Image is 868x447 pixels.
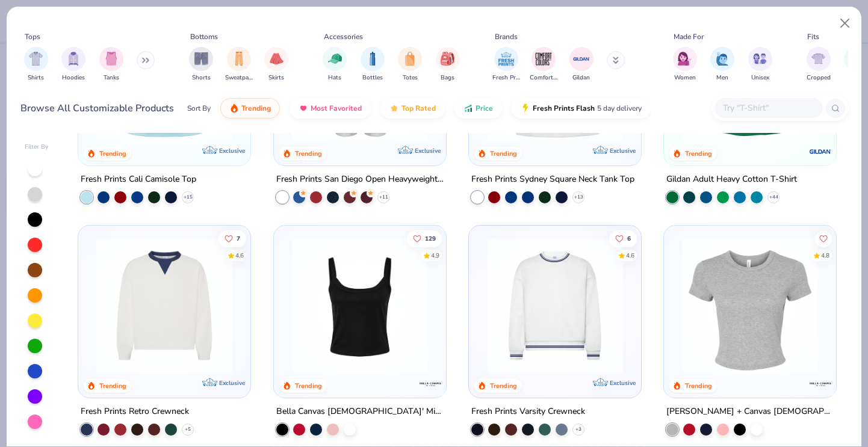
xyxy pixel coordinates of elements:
div: filter for Men [710,47,734,82]
img: Cropped Image [811,52,825,66]
div: Fresh Prints Varsity Crewneck [471,404,585,419]
div: filter for Women [673,47,697,82]
img: Bags Image [441,52,454,66]
div: Brands [495,31,518,42]
span: Women [674,73,696,82]
span: 5 day delivery [597,102,642,116]
img: Shorts Image [194,52,208,66]
div: filter for Unisex [748,47,772,82]
span: Most Favorited [311,103,362,113]
img: aa15adeb-cc10-480b-b531-6e6e449d5067 [676,237,824,373]
span: + 11 [379,194,388,201]
span: Sweatpants [225,73,253,82]
button: filter button [99,47,123,82]
div: filter for Hats [323,47,347,82]
button: filter button [264,47,288,82]
button: Top Rated [380,98,445,119]
span: Cropped [807,73,831,82]
button: filter button [61,47,85,82]
span: Shirts [28,73,44,82]
span: Comfort Colors [530,73,557,82]
img: Hoodies Image [67,52,80,66]
div: Fresh Prints Cali Camisole Top [81,172,196,187]
span: Bottles [362,73,383,82]
img: 80dc4ece-0e65-4f15-94a6-2a872a258fbd [434,237,582,373]
img: Fresh Prints Image [497,50,515,68]
div: Accessories [324,31,363,42]
button: Like [406,230,441,247]
img: TopRated.gif [389,103,399,113]
span: Hoodies [62,73,85,82]
div: filter for Sweatpants [225,47,253,82]
img: 8af284bf-0d00-45ea-9003-ce4b9a3194ad [286,237,434,373]
button: filter button [530,47,557,82]
button: filter button [807,47,831,82]
button: Fresh Prints Flash5 day delivery [512,98,651,119]
img: Bella + Canvas logo [808,372,832,396]
span: Exclusive [220,147,246,155]
span: Exclusive [610,147,636,155]
div: Browse All Customizable Products [20,101,174,116]
div: 4.8 [821,251,829,260]
img: Skirts Image [270,52,284,66]
span: + 15 [184,194,193,201]
span: Tanks [104,73,119,82]
input: Try "T-Shirt" [722,101,814,115]
div: filter for Tanks [99,47,123,82]
span: Totes [403,73,418,82]
div: Fresh Prints Retro Crewneck [81,404,189,419]
div: Bella Canvas [DEMOGRAPHIC_DATA]' Micro Ribbed Scoop Tank [276,404,444,419]
button: filter button [748,47,772,82]
img: Bella + Canvas logo [418,372,442,396]
img: Women Image [678,52,692,66]
button: filter button [673,47,697,82]
span: Fresh Prints Flash [533,103,595,113]
img: Gildan Image [572,50,591,68]
div: Fresh Prints San Diego Open Heavyweight Sweatpants [276,172,444,187]
button: Like [609,230,637,247]
span: Shorts [192,73,211,82]
img: Sweatpants Image [232,52,246,66]
div: Fresh Prints Sydney Square Neck Tank Top [471,172,634,187]
img: 4d4398e1-a86f-4e3e-85fd-b9623566810e [481,237,629,373]
div: filter for Shorts [189,47,213,82]
button: filter button [189,47,213,82]
span: Exclusive [220,379,246,387]
span: Exclusive [415,147,441,155]
span: + 5 [185,426,191,433]
img: Bottles Image [366,52,379,66]
img: 3abb6cdb-110e-4e18-92a0-dbcd4e53f056 [90,237,238,373]
div: filter for Slim [844,47,868,82]
button: filter button [323,47,347,82]
span: 129 [424,235,435,241]
div: 4.6 [626,251,634,260]
button: filter button [398,47,422,82]
button: Like [815,230,832,247]
button: filter button [361,47,385,82]
span: Exclusive [610,379,636,387]
div: filter for Bottles [361,47,385,82]
img: Comfort Colors Image [535,50,553,68]
button: Like [219,230,246,247]
button: filter button [569,47,594,82]
div: filter for Skirts [264,47,288,82]
span: + 3 [575,426,581,433]
button: filter button [844,47,868,82]
img: flash.gif [521,103,530,113]
img: Gildan logo [808,140,832,164]
span: Men [716,73,728,82]
span: Hats [328,73,341,82]
div: Made For [674,31,704,42]
img: most_fav.gif [299,103,308,113]
span: Top Rated [401,103,436,113]
span: Price [476,103,493,113]
div: Sort By [187,103,211,114]
div: filter for Bags [436,47,460,82]
div: filter for Cropped [807,47,831,82]
span: Fresh Prints [492,73,520,82]
div: filter for Hoodies [61,47,85,82]
div: filter for Gildan [569,47,594,82]
button: Price [454,98,502,119]
div: filter for Fresh Prints [492,47,520,82]
span: + 44 [769,194,778,201]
